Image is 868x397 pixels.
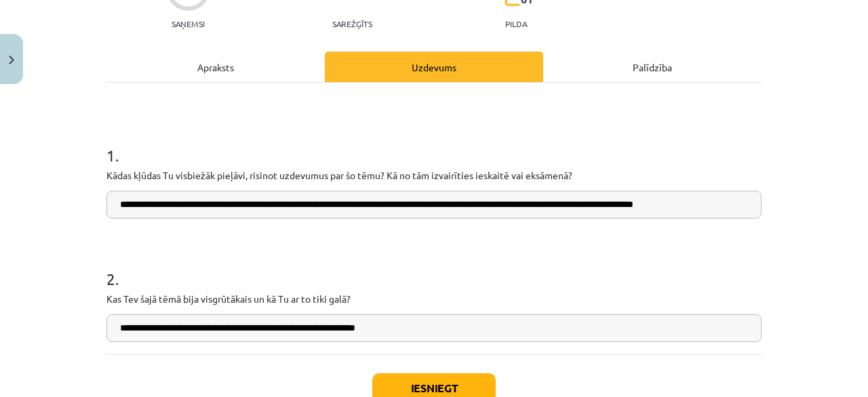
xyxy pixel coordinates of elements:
p: Kādas kļūdas Tu visbiežāk pieļāvi, risinot uzdevumus par šo tēmu? Kā no tām izvairīties ieskaitē ... [106,168,762,183]
div: Uzdevums [325,52,543,82]
h1: 2 . [106,246,762,288]
img: icon-close-lesson-0947bae3869378f0d4975bcd49f059093ad1ed9edebbc8119c70593378902aed.svg [9,56,14,64]
p: pilda [505,19,527,29]
h1: 1 . [106,122,762,164]
div: Palīdzība [543,52,762,82]
p: Sarežģīts [332,19,372,29]
p: Kas Tev šajā tēmā bija visgrūtākais un kā Tu ar to tiki galā? [106,292,762,306]
div: Apraksts [106,52,325,82]
p: Saņemsi [166,19,210,29]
